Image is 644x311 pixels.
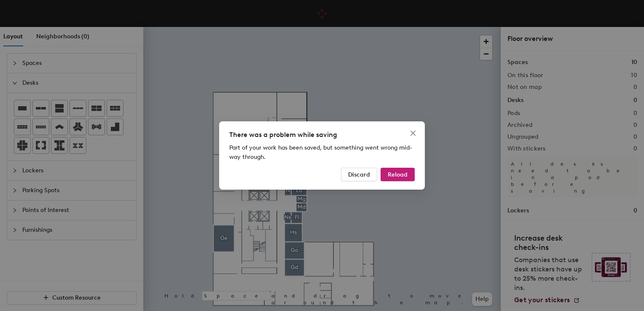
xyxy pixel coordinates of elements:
[381,168,415,181] button: Reload
[341,168,377,181] button: Discard
[410,130,416,137] span: close
[388,171,408,178] span: Reload
[348,171,370,178] span: Discard
[406,126,420,140] button: Close
[229,143,415,162] div: Part of your work has been saved, but something went wrong mid-way through.
[406,130,420,137] span: Close
[229,130,415,140] div: There was a problem while saving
